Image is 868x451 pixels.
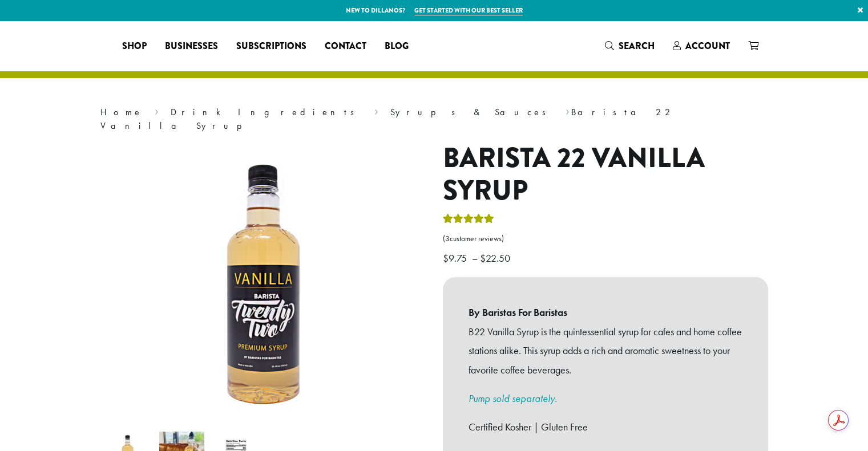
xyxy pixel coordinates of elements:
p: Certified Kosher | Gluten Free [469,417,742,437]
span: Search [619,39,655,52]
span: Account [685,39,730,52]
a: Syrups & Sauces [390,106,554,118]
bdi: 9.75 [443,251,470,265]
span: Shop [122,39,147,54]
span: Blog [385,39,409,54]
p: B22 Vanilla Syrup is the quintessential syrup for cafes and home coffee stations alike. This syru... [469,322,742,380]
h1: Barista 22 Vanilla Syrup [443,142,768,208]
span: $ [443,251,449,265]
span: › [155,101,159,119]
span: Subscriptions [236,39,306,54]
span: 3 [445,234,450,243]
nav: Breadcrumb [100,105,768,133]
span: › [374,101,378,119]
bdi: 22.50 [480,251,513,265]
a: Drink Ingredients [171,106,362,118]
a: Get started with our best seller [414,6,523,15]
span: Businesses [165,39,218,54]
a: (3customer reviews) [443,233,768,245]
span: $ [480,251,486,265]
a: Home [100,106,143,118]
a: Pump sold separately. [469,392,557,405]
a: Shop [113,37,156,55]
span: Contact [325,39,366,54]
span: › [566,101,570,119]
a: Search [596,36,664,55]
b: By Baristas For Baristas [469,303,742,322]
span: – [472,251,478,265]
div: Rated 5.00 out of 5 [443,212,494,229]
